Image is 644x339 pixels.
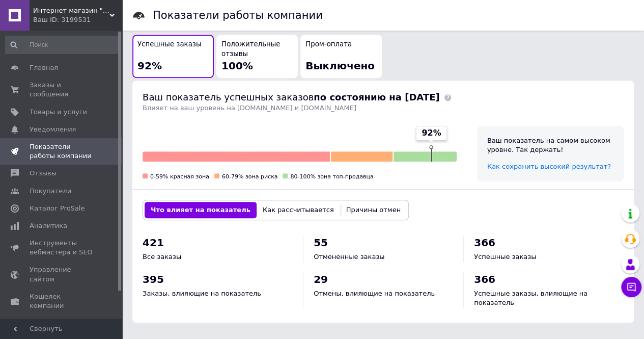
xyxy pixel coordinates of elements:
[314,290,435,297] span: Отмены, влияющие на показатель
[422,127,441,139] span: 92%
[30,142,94,161] span: Показатели работы компании
[143,237,164,249] span: 421
[314,253,384,260] span: Отмененные заказы
[145,202,257,218] button: Что влияет на показатель
[487,163,611,170] a: Как сохранить высокий результат?
[340,202,407,218] button: Причины отмен
[222,173,277,180] span: 60-79% зона риска
[33,6,109,15] span: Интернет магазин "Pro Truck"
[30,108,87,117] span: Товары и услуги
[221,60,253,72] span: 100%
[30,63,58,72] span: Главная
[30,125,76,134] span: Уведомления
[300,35,382,78] button: Пром-оплатаВыключено
[143,253,181,260] span: Все заказы
[30,292,94,310] span: Кошелек компании
[314,273,328,285] span: 29
[474,253,536,260] span: Успешные заказы
[257,202,340,218] button: Как рассчитывается
[305,40,352,49] span: Пром-оплата
[30,169,57,178] span: Отзывы
[143,104,356,112] span: Влияет на ваш уровень на [DOMAIN_NAME] и [DOMAIN_NAME]
[216,35,298,78] button: Положительные отзывы100%
[314,92,439,102] b: по состоянию на [DATE]
[305,60,375,72] span: Выключено
[30,204,85,213] span: Каталог ProSale
[314,237,328,249] span: 55
[143,273,164,285] span: 395
[143,92,439,102] span: Ваш показатель успешных заказов
[30,81,94,99] span: Заказы и сообщения
[30,239,94,257] span: Инструменты вебмастера и SEO
[474,290,587,306] span: Успешные заказы, влияющие на показатель
[474,237,495,249] span: 366
[474,273,495,285] span: 366
[5,36,120,54] input: Поиск
[290,173,373,180] span: 80-100% зона топ-продавца
[137,40,201,49] span: Успешные заказы
[153,9,323,21] h1: Показатели работы компании
[137,60,162,72] span: 92%
[143,290,261,297] span: Заказы, влияющие на показатель
[150,173,209,180] span: 0-59% красная зона
[487,136,613,154] div: Ваш показатель на самом высоком уровне. Так держать!
[132,35,214,78] button: Успешные заказы92%
[30,187,71,196] span: Покупатели
[30,221,67,230] span: Аналитика
[30,265,94,283] span: Управление сайтом
[221,40,293,59] span: Положительные отзывы
[33,15,122,24] div: Ваш ID: 3199531
[621,277,641,297] button: Чат с покупателем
